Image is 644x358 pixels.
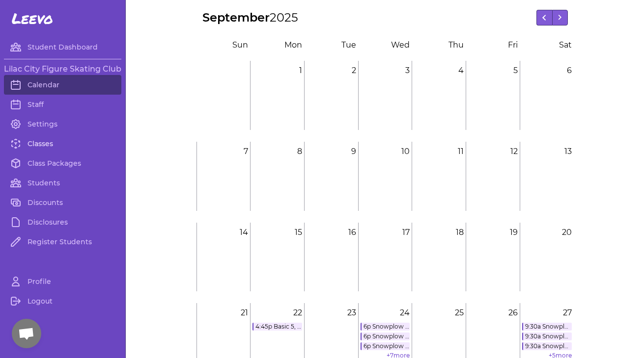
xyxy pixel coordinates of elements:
p: 10 [359,142,412,161]
p: 4 [412,61,466,80]
span: un [237,40,248,50]
p: 6 [520,61,574,80]
p: 19 [466,223,520,242]
a: 4:45p Basic 5, 6 – Free Skate 1, 2 – Pre Free Skate [252,323,302,331]
p: 1 [251,61,304,80]
h3: Lilac City Figure Skating Club [4,63,121,75]
a: Logout [4,291,121,311]
span: ri [513,40,518,50]
div: T [306,39,356,51]
p: 5 [466,61,520,80]
span: hu [453,40,464,50]
div: W [360,39,410,51]
p: 22 [251,303,304,323]
a: Student Dashboard [4,37,121,57]
p: 2 [305,61,358,80]
p: 18 [412,223,466,242]
a: Calendar [4,75,121,95]
a: Profile [4,272,121,291]
span: ue [346,40,356,50]
p: 12 [466,142,520,161]
a: Classes [4,134,121,153]
p: 21 [197,303,251,323]
span: on [292,40,302,50]
p: 9 [305,142,358,161]
div: M [252,39,302,51]
p: 24 [359,303,412,323]
a: Register Students [4,232,121,252]
a: Discounts [4,193,121,212]
p: 3 [359,61,412,80]
p: 16 [305,223,358,242]
div: T [414,39,464,51]
a: Disclosures [4,212,121,232]
div: F [468,39,518,51]
span: September [202,10,270,25]
p: 25 [412,303,466,323]
p: 20 [520,223,574,242]
p: 8 [251,142,304,161]
div: S [522,39,572,51]
a: Class Packages [4,153,121,173]
a: Staff [4,95,121,114]
a: Students [4,173,121,193]
span: ed [399,40,410,50]
a: 9:30a Snowplow [PERSON_NAME] 2 [522,332,572,340]
a: 6p Snowplow [PERSON_NAME] 2 [361,332,410,340]
a: 9:30a Snowplow [PERSON_NAME] 1 [522,323,572,331]
p: 15 [251,223,304,242]
a: 6p Snowplow [PERSON_NAME] 1 [361,323,410,331]
p: 23 [305,303,358,323]
a: 9:30a Snowplow [PERSON_NAME] 3 [522,342,572,350]
span: at [564,40,572,50]
div: S [198,39,249,51]
p: 17 [359,223,412,242]
p: 7 [197,142,251,161]
p: 11 [412,142,466,161]
a: Settings [4,114,121,134]
p: 26 [466,303,520,323]
p: 27 [520,303,574,323]
div: Open chat [12,319,41,348]
span: Leevo [12,10,53,27]
span: 2025 [270,10,298,25]
p: 13 [520,142,574,161]
p: 14 [197,223,251,242]
a: 6p Snowplow [PERSON_NAME] 3 [361,342,410,350]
